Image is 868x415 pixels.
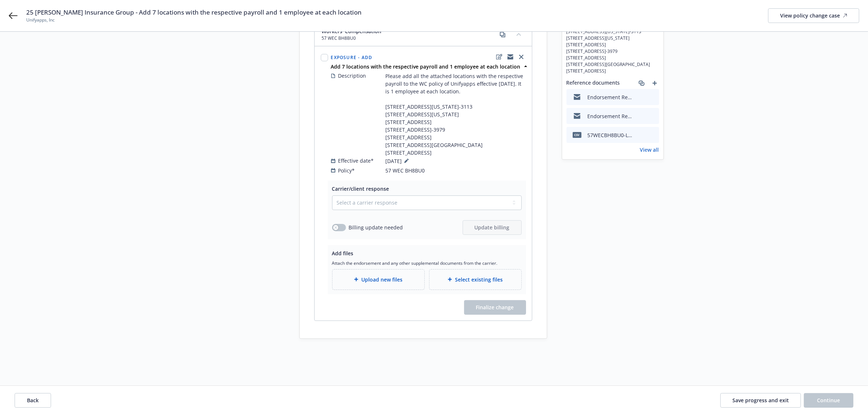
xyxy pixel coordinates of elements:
[361,276,402,283] span: Upload new files
[338,157,374,164] span: Effective date*
[332,269,425,290] div: Upload new files
[476,304,514,311] span: Finalize change
[332,185,389,192] span: Carrier/client response
[588,131,635,139] div: 57WECBH8BU0-Locations-09_09_2025_11_12_20_PM.csv
[495,53,504,61] a: edit
[780,9,847,23] div: View policy change case
[26,8,362,17] span: 25 [PERSON_NAME] Insurance Group - Add 7 locations with the respective payroll and 1 employee at ...
[650,112,656,120] button: preview file
[331,54,373,61] span: Exposure - Add
[322,35,382,42] span: 57 WEC BH8BU0
[315,23,532,46] div: Workers' Compensation57 WEC BH8BU0copycollapse content
[567,79,620,88] span: Reference documents
[429,269,522,290] div: Select existing files
[638,112,644,120] button: download file
[338,72,366,79] span: Description
[386,72,526,156] span: Please add all the attached locations with the respective payroll to the WC policy of Unifyapps e...
[650,79,659,88] a: add
[637,79,646,88] a: associate
[732,397,789,404] span: Save progress and exit
[588,112,635,120] div: Endorsement Request - Unifyapps, Inc - 57 WEC BH8BU0
[455,276,503,283] span: Select existing files
[638,93,644,101] button: download file
[513,28,525,40] button: collapse content
[638,131,644,139] button: download file
[475,224,510,231] span: Update billing
[517,53,526,61] a: close
[386,156,411,165] span: [DATE]
[332,260,522,266] span: Attach the endorsement and any other supplemental documents from the carrier.
[720,393,801,408] button: Save progress and exit
[498,30,507,39] a: copy
[26,17,362,23] span: Unifyapps, Inc
[386,167,425,174] span: 57 WEC BH8BU0
[650,93,656,101] button: preview file
[338,167,355,174] span: Policy*
[506,53,515,61] a: copyLogging
[349,224,403,231] span: Billing update needed
[804,393,853,408] button: Continue
[463,220,522,235] button: Update billing
[573,132,581,137] span: csv
[588,93,635,101] div: Endorsement Request - Unifyapps, Inc - 57 WEC BH8BU0
[332,250,354,257] span: Add files
[15,393,51,408] button: Back
[27,397,39,404] span: Back
[768,8,859,23] a: View policy change case
[464,300,526,315] span: Finalize change
[640,146,659,154] a: View all
[650,131,656,139] button: preview file
[331,63,521,70] strong: Add 7 locations with the respective payroll and 1 employee at each location
[817,397,840,404] span: Continue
